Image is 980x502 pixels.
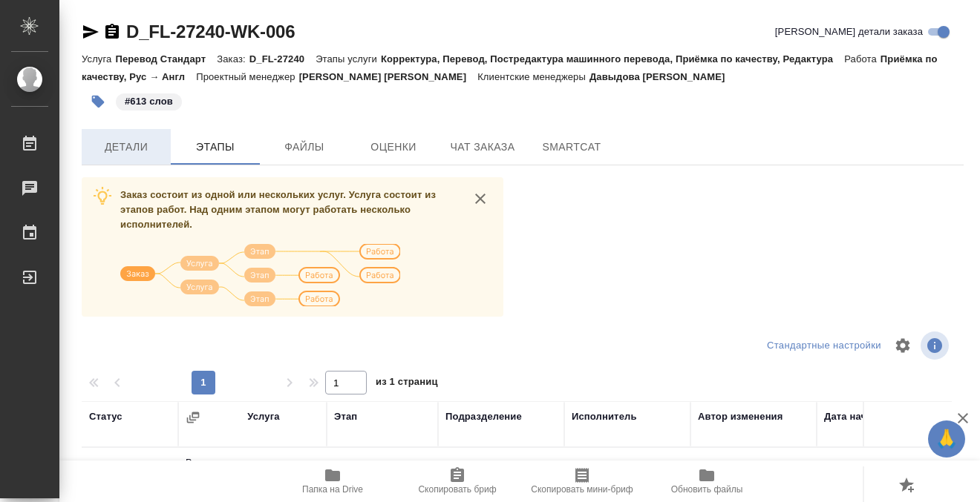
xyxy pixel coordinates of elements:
[445,409,522,424] div: Подразделение
[376,373,438,394] span: из 1 страниц
[589,71,736,82] p: Давыдова [PERSON_NAME]
[934,423,959,455] span: 🙏
[698,409,783,424] div: Автор изменения
[418,484,496,495] span: Скопировать бриф
[125,94,173,109] p: #613 слов
[302,484,363,495] span: Папка на Drive
[381,53,844,65] p: Корректура, Перевод, Постредактура машинного перевода, Приёмка по качеству, Редактура
[921,331,952,360] span: Посмотреть информацию
[103,23,121,41] button: Скопировать ссылку
[775,24,923,39] span: [PERSON_NAME] детали заказа
[126,22,295,42] a: D_FL-27240-WK-006
[82,53,115,65] p: Услуга
[763,334,885,357] div: split button
[644,460,769,502] button: Обновить файлы
[334,409,357,424] div: Этап
[82,23,99,41] button: Скопировать ссылку для ЯМессенджера
[82,85,114,118] button: Добавить тэг
[299,71,478,82] p: [PERSON_NAME] [PERSON_NAME]
[395,460,520,502] button: Скопировать бриф
[895,474,921,499] button: Добавить оценку
[824,409,883,424] div: Дата начала
[469,188,491,210] button: close
[186,410,200,425] button: Сгруппировать
[217,53,249,65] p: Заказ:
[885,328,921,363] span: Настроить таблицу
[249,53,316,65] p: D_FL-27240
[844,53,881,65] p: Работа
[196,71,298,82] p: Проектный менеджер
[269,138,340,156] span: Файлы
[180,138,251,156] span: Этапы
[671,484,743,495] span: Обновить файлы
[247,409,279,424] div: Услуга
[316,53,381,65] p: Этапы услуги
[91,138,162,156] span: Детали
[89,409,122,424] div: Статус
[531,484,633,495] span: Скопировать мини-бриф
[270,460,395,502] button: Папка на Drive
[477,71,589,82] p: Клиентские менеджеры
[114,94,183,107] span: 613 слов
[358,138,429,156] span: Оценки
[120,189,436,230] span: Заказ состоит из одной или нескольких услуг. Услуга состоит из этапов работ. Над одним этапом мог...
[447,138,518,156] span: Чат заказа
[520,460,644,502] button: Скопировать мини-бриф
[572,409,637,424] div: Исполнитель
[115,53,217,65] p: Перевод Стандарт
[536,138,607,156] span: SmartCat
[928,420,965,458] button: 🙏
